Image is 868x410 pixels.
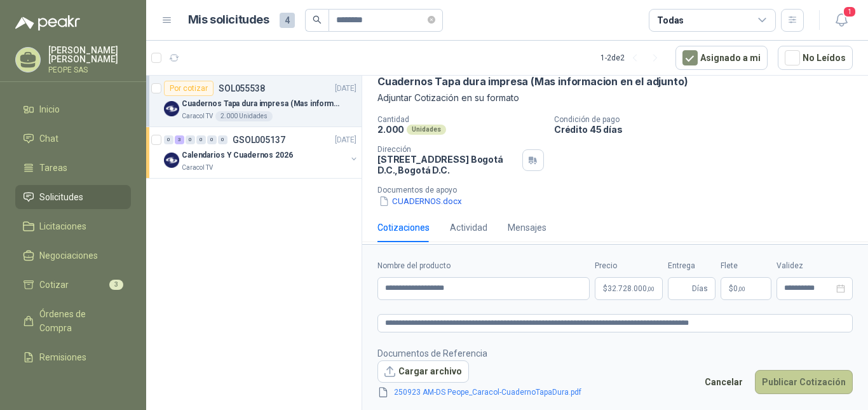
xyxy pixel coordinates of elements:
img: Company Logo [164,153,179,168]
div: Por cotizar [164,81,214,96]
span: Tareas [39,161,67,175]
p: PEOPE SAS [48,66,131,74]
button: 1 [830,9,853,32]
span: Cotizar [39,278,69,292]
div: 0 [186,135,195,144]
div: 0 [218,135,227,144]
span: Negociaciones [39,249,98,263]
span: close-circle [428,14,435,26]
a: Órdenes de Compra [15,302,131,340]
a: Configuración [15,374,131,399]
label: Flete [721,260,771,272]
div: 0 [207,135,217,144]
p: Caracol TV [182,163,213,173]
span: ,00 [647,285,654,292]
p: Documentos de Referencia [377,346,602,360]
button: Cancelar [698,370,750,394]
div: Unidades [407,125,446,135]
p: Caracol TV [182,111,213,121]
button: Asignado a mi [675,46,768,70]
a: 0 3 0 0 0 0 GSOL005137[DATE] Company LogoCalendarios Y Cuadernos 2026Caracol TV [164,132,359,173]
label: Nombre del producto [377,260,590,272]
a: Solicitudes [15,185,131,209]
p: $ 0,00 [721,277,771,300]
a: Remisiones [15,345,131,369]
div: Actividad [450,221,487,235]
a: Inicio [15,97,131,121]
p: [STREET_ADDRESS] Bogotá D.C. , Bogotá D.C. [377,154,517,175]
span: 4 [280,13,295,28]
div: Todas [657,13,684,27]
p: Crédito 45 días [554,124,863,135]
span: Licitaciones [39,219,86,233]
img: Logo peakr [15,15,80,31]
p: [PERSON_NAME] [PERSON_NAME] [48,46,131,64]
p: Cuadernos Tapa dura impresa (Mas informacion en el adjunto) [377,75,688,88]
label: Precio [595,260,663,272]
img: Company Logo [164,101,179,116]
a: Negociaciones [15,243,131,268]
span: close-circle [428,16,435,24]
span: $ [729,285,733,292]
a: Licitaciones [15,214,131,238]
a: Tareas [15,156,131,180]
div: 2.000 Unidades [215,111,273,121]
p: [DATE] [335,134,356,146]
p: Adjuntar Cotización en su formato [377,91,853,105]
p: SOL055538 [219,84,265,93]
p: Condición de pago [554,115,863,124]
span: ,00 [738,285,745,292]
span: 0 [733,285,745,292]
div: 0 [164,135,173,144]
p: Dirección [377,145,517,154]
p: Calendarios Y Cuadernos 2026 [182,149,293,161]
span: 1 [843,6,857,18]
div: Mensajes [508,221,546,235]
p: Cantidad [377,115,544,124]
label: Validez [776,260,853,272]
div: 1 - 2 de 2 [600,48,665,68]
span: Días [692,278,708,299]
span: search [313,15,322,24]
div: 0 [196,135,206,144]
div: Cotizaciones [377,221,430,235]
button: Cargar archivo [377,360,469,383]
label: Entrega [668,260,715,272]
span: Órdenes de Compra [39,307,119,335]
div: 3 [175,135,184,144]
button: Publicar Cotización [755,370,853,394]
span: 32.728.000 [607,285,654,292]
p: 2.000 [377,124,404,135]
p: GSOL005137 [233,135,285,144]
button: No Leídos [778,46,853,70]
a: Cotizar3 [15,273,131,297]
p: $32.728.000,00 [595,277,663,300]
span: Inicio [39,102,60,116]
p: Documentos de apoyo [377,186,863,195]
h1: Mis solicitudes [188,11,269,29]
a: Chat [15,126,131,151]
span: Chat [39,132,58,146]
span: 3 [109,280,123,290]
span: Solicitudes [39,190,83,204]
a: 250923 AM-DS Peope_Caracol-CuadernoTapaDura.pdf [389,386,587,399]
p: [DATE] [335,83,356,95]
a: Por cotizarSOL055538[DATE] Company LogoCuadernos Tapa dura impresa (Mas informacion en el adjunto... [146,76,362,127]
p: Cuadernos Tapa dura impresa (Mas informacion en el adjunto) [182,98,340,110]
button: CUADERNOS.docx [377,195,463,208]
span: Remisiones [39,350,86,364]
